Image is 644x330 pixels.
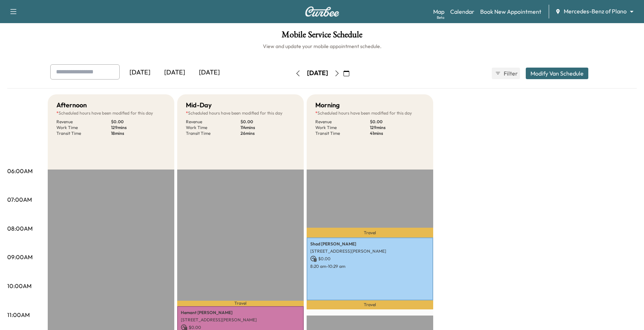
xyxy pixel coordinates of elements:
p: Revenue [315,119,370,125]
p: Scheduled hours have been modified for this day [186,110,295,116]
p: Revenue [56,119,111,125]
p: 114 mins [240,125,295,130]
h5: Afternoon [56,100,87,110]
p: 09:00AM [7,253,33,261]
span: Filter [504,69,517,78]
p: Work Time [56,125,111,130]
a: MapBeta [433,7,444,16]
img: Curbee Logo [305,7,340,17]
p: $ 0.00 [111,119,166,125]
p: 18 mins [111,130,166,136]
h5: Mid-Day [186,100,212,110]
p: Transit Time [315,130,370,136]
p: Hemant [PERSON_NAME] [181,310,300,316]
p: Travel [177,301,304,306]
p: 129 mins [370,125,425,130]
p: Work Time [186,125,240,130]
p: $ 0.00 [310,256,430,262]
p: $ 0.00 [370,119,425,125]
p: Scheduled hours have been modified for this day [56,110,166,116]
p: $ 0.00 [240,119,295,125]
p: Work Time [315,125,370,130]
h1: Mobile Service Schedule [7,30,637,43]
div: [DATE] [157,64,192,81]
button: Modify Van Schedule [526,68,588,79]
div: [DATE] [123,64,157,81]
h5: Morning [315,100,340,110]
p: 10:00AM [7,282,31,290]
p: 11:00AM [7,310,30,319]
h6: View and update your mobile appointment schedule. [7,43,637,50]
p: 26 mins [240,130,295,136]
div: [DATE] [307,69,328,78]
p: Travel [307,300,433,310]
p: 06:00AM [7,167,33,175]
p: Transit Time [56,130,111,136]
p: Revenue [186,119,240,125]
div: Beta [437,15,444,20]
p: 08:00AM [7,224,33,233]
a: Book New Appointment [480,7,541,16]
button: Filter [492,68,520,79]
p: Travel [307,228,433,237]
p: [STREET_ADDRESS][PERSON_NAME] [310,248,430,254]
p: Scheduled hours have been modified for this day [315,110,425,116]
a: Calendar [450,7,474,16]
p: 07:00AM [7,195,32,204]
p: [STREET_ADDRESS][PERSON_NAME] [181,317,300,323]
span: Mercedes-Benz of Plano [564,7,627,16]
p: Transit Time [186,130,240,136]
p: Shad [PERSON_NAME] [310,241,430,247]
div: [DATE] [192,64,227,81]
p: 129 mins [111,125,166,130]
p: 8:20 am - 10:29 am [310,263,430,269]
p: 41 mins [370,130,425,136]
